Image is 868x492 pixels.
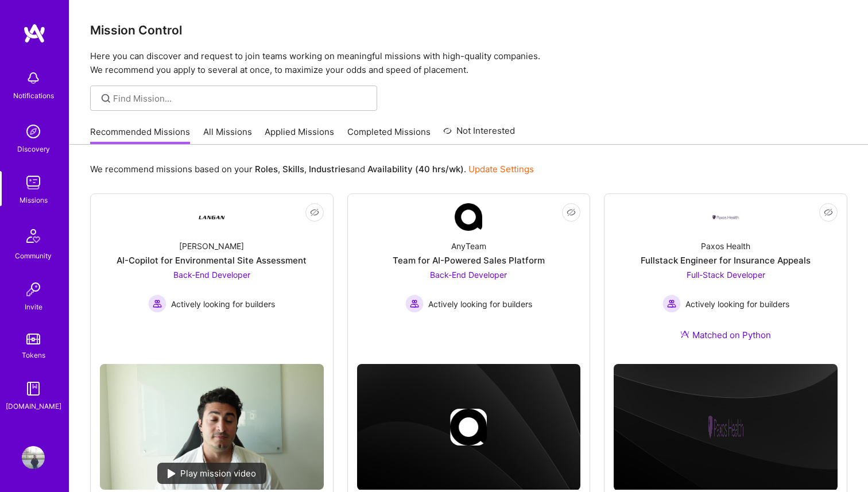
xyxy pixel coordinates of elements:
h3: Mission Control [90,23,847,37]
a: Company LogoPaxos HealthFullstack Engineer for Insurance AppealsFull-Stack Developer Actively loo... [614,203,838,355]
a: Company Logo[PERSON_NAME]AI-Copilot for Environmental Site AssessmentBack-End Developer Actively ... [100,203,324,355]
b: Skills [282,164,304,175]
img: Company Logo [455,203,482,231]
img: Actively looking for builders [662,295,681,313]
img: Actively looking for builders [405,295,424,313]
img: guide book [22,377,45,400]
img: discovery [22,120,45,143]
div: Team for AI-Powered Sales Platform [393,254,545,266]
a: Completed Missions [347,126,431,145]
p: We recommend missions based on your , , and . [90,163,534,175]
i: icon EyeClosed [310,208,319,217]
div: Fullstack Engineer for Insurance Appeals [641,254,811,266]
img: bell [22,67,45,90]
a: Company LogoAnyTeamTeam for AI-Powered Sales PlatformBack-End Developer Actively looking for buil... [357,203,581,342]
img: teamwork [22,171,45,194]
b: Roles [255,164,278,175]
a: User Avatar [19,446,48,469]
span: Back-End Developer [173,270,250,280]
img: Company Logo [712,214,739,220]
div: [PERSON_NAME] [179,240,244,252]
div: AI-Copilot for Environmental Site Assessment [117,254,307,266]
img: Company logo [707,409,744,445]
img: cover [357,364,581,490]
span: Back-End Developer [430,270,507,280]
span: Actively looking for builders [171,298,275,310]
div: Discovery [17,143,50,155]
div: Paxos Health [701,240,750,252]
a: All Missions [203,126,252,145]
div: [DOMAIN_NAME] [6,400,61,412]
div: Community [15,250,52,262]
img: No Mission [100,364,324,490]
span: Actively looking for builders [428,298,532,310]
div: Tokens [22,349,45,361]
i: icon EyeClosed [824,208,833,217]
div: AnyTeam [451,240,486,252]
div: Matched on Python [680,329,771,341]
span: Full-Stack Developer [687,270,765,280]
a: Recommended Missions [90,126,190,145]
img: tokens [26,334,40,344]
b: Industries [309,164,350,175]
div: Invite [25,301,42,313]
img: logo [23,23,46,44]
a: Update Settings [468,164,534,175]
a: Not Interested [443,124,515,145]
img: Company logo [450,409,487,445]
i: icon EyeClosed [567,208,576,217]
img: Actively looking for builders [148,295,166,313]
img: User Avatar [22,446,45,469]
div: Play mission video [157,463,266,484]
img: cover [614,364,838,490]
div: Missions [20,194,48,206]
img: play [168,469,176,478]
div: Notifications [13,90,54,102]
a: Applied Missions [265,126,334,145]
i: icon SearchGrey [99,92,113,105]
img: Community [20,222,47,250]
img: Ateam Purple Icon [680,330,689,339]
img: Company Logo [198,203,226,231]
span: Actively looking for builders [685,298,789,310]
b: Availability (40 hrs/wk) [367,164,464,175]
input: Find Mission... [113,92,369,104]
img: Invite [22,278,45,301]
p: Here you can discover and request to join teams working on meaningful missions with high-quality ... [90,49,847,77]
